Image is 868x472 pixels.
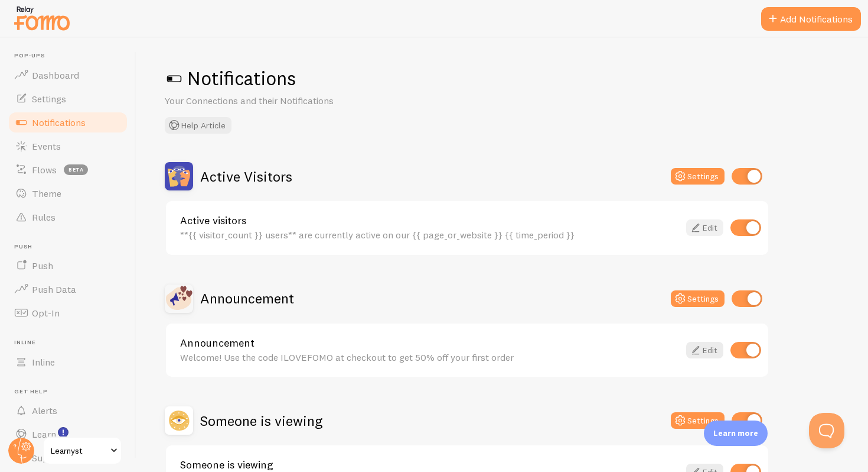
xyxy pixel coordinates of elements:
[7,111,129,134] a: Notifications
[51,444,107,458] span: Learnyst
[7,63,129,87] a: Dashboard
[200,412,322,430] h2: Someone is viewing
[686,219,723,236] a: Edit
[7,205,129,229] a: Rules
[7,350,129,374] a: Inline
[12,3,71,33] img: fomo-relay-logo-orange.svg
[14,339,129,347] span: Inline
[32,117,86,128] span: Notifications
[14,243,129,251] span: Push
[686,342,723,358] a: Edit
[7,399,129,422] a: Alerts
[64,164,88,175] span: beta
[671,290,725,307] button: Settings
[165,117,231,134] button: Help Article
[58,427,68,438] svg: <p>Watch New Feature Tutorials!</p>
[7,277,129,301] a: Push Data
[7,422,129,446] a: Learn
[180,352,679,363] div: Welcome! Use the code ILOVEFOMO at checkout to get 50% off your first order
[32,93,66,105] span: Settings
[32,356,55,368] span: Inline
[713,428,758,439] p: Learn more
[165,162,193,190] img: Active Visitors
[32,69,79,81] span: Dashboard
[32,283,76,295] span: Push Data
[32,260,53,271] span: Push
[43,437,122,465] a: Learnyst
[704,421,768,446] div: Learn more
[14,388,129,396] span: Get Help
[671,168,725,185] button: Settings
[165,66,840,90] h1: Notifications
[180,338,679,348] a: Announcement
[180,229,679,240] div: **{{ visitor_count }} users** are currently active on our {{ page_or_website }} {{ time_period }}
[7,134,129,158] a: Events
[32,164,57,176] span: Flows
[32,187,61,199] span: Theme
[165,94,448,108] p: Your Connections and their Notifications
[7,87,129,111] a: Settings
[7,182,129,205] a: Theme
[7,254,129,277] a: Push
[180,460,679,470] a: Someone is viewing
[180,215,679,226] a: Active visitors
[32,140,61,152] span: Events
[809,413,844,448] iframe: Help Scout Beacon - Open
[32,307,60,319] span: Opt-In
[32,428,56,440] span: Learn
[32,211,56,223] span: Rules
[165,285,193,313] img: Announcement
[7,158,129,182] a: Flows beta
[32,405,57,416] span: Alerts
[671,412,725,429] button: Settings
[7,301,129,325] a: Opt-In
[165,406,193,435] img: Someone is viewing
[14,52,129,60] span: Pop-ups
[200,289,294,308] h2: Announcement
[200,167,292,186] h2: Active Visitors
